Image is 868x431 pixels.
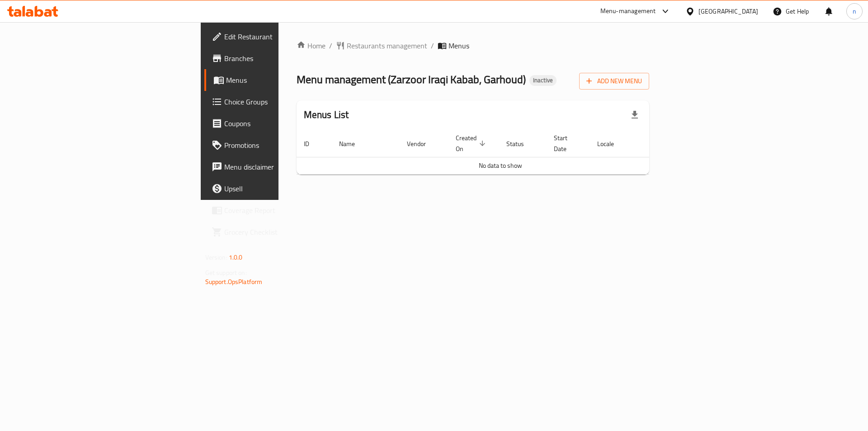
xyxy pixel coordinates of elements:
[336,40,427,51] a: Restaurants management
[205,276,263,288] a: Support.OpsPlatform
[205,251,227,263] span: Version:
[229,251,243,263] span: 1.0.0
[698,6,758,16] div: [GEOGRAPHIC_DATA]
[529,75,557,86] div: Inactive
[853,6,856,16] span: n
[579,73,649,90] button: Add New Menu
[204,221,346,243] a: Grocery Checklist
[297,69,526,90] span: Menu management ( Zarzoor Iraqi Kabab, Garhoud )
[448,40,469,51] span: Menus
[224,140,339,151] span: Promotions
[479,160,522,171] span: No data to show
[204,134,346,156] a: Promotions
[224,205,339,216] span: Coverage Report
[339,138,367,149] span: Name
[224,183,339,194] span: Upsell
[204,91,346,113] a: Choice Groups
[407,138,438,149] span: Vendor
[224,161,339,172] span: Menu disclaimer
[204,69,346,91] a: Menus
[204,199,346,221] a: Coverage Report
[204,156,346,178] a: Menu disclaimer
[204,26,346,47] a: Edit Restaurant
[554,133,579,154] span: Start Date
[529,76,557,84] span: Inactive
[637,130,704,157] th: Actions
[347,40,427,51] span: Restaurants management
[205,267,247,279] span: Get support on:
[506,138,536,149] span: Status
[624,104,646,126] div: Export file
[597,138,626,149] span: Locale
[224,118,339,129] span: Coupons
[204,178,346,199] a: Upsell
[586,76,642,87] span: Add New Menu
[224,96,339,107] span: Choice Groups
[297,130,704,175] table: enhanced table
[297,40,650,51] nav: breadcrumb
[204,47,346,69] a: Branches
[224,53,339,64] span: Branches
[226,75,339,85] span: Menus
[431,40,434,51] li: /
[224,31,339,42] span: Edit Restaurant
[224,227,339,237] span: Grocery Checklist
[204,113,346,134] a: Coupons
[304,138,321,149] span: ID
[304,108,349,122] h2: Menus List
[600,6,656,17] div: Menu-management
[456,133,488,154] span: Created On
